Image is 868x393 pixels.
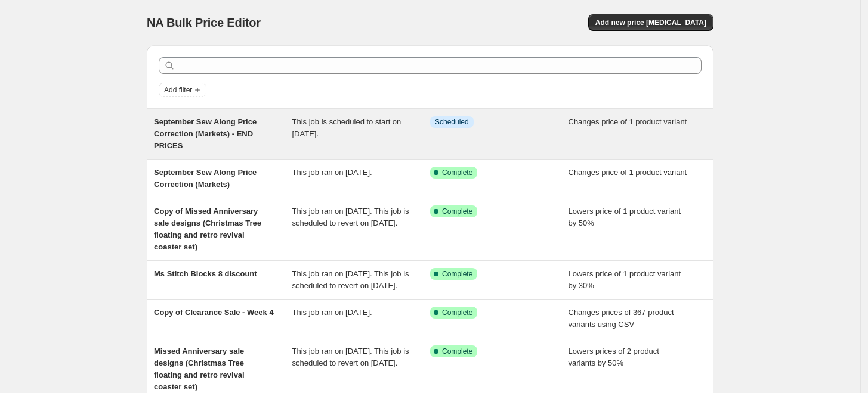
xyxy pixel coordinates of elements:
span: Add new price [MEDICAL_DATA] [595,18,706,27]
span: Complete [442,168,472,177]
span: Complete [442,308,472,317]
span: Complete [442,269,472,279]
span: This job ran on [DATE]. [292,308,372,317]
span: September Sew Along Price Correction (Markets) - END PRICES [154,117,257,150]
span: This job ran on [DATE]. [292,168,372,177]
span: NA Bulk Price Editor [147,16,261,29]
span: September Sew Along Price Correction (Markets) [154,168,257,189]
span: Changes prices of 367 product variants using CSV [569,308,674,329]
span: Lowers prices of 2 product variants by 50% [569,347,659,367]
span: Lowers price of 1 product variant by 50% [569,207,681,227]
span: Ms Stitch Blocks 8 discount [154,269,257,278]
span: Complete [442,347,472,356]
span: This job ran on [DATE]. This job is scheduled to revert on [DATE]. [292,347,409,367]
span: Scheduled [435,117,469,127]
span: Add filter [164,85,192,95]
button: Add new price [MEDICAL_DATA] [588,14,713,31]
span: Copy of Missed Anniversary sale designs (Christmas Tree floating and retro revival coaster set) [154,207,261,251]
span: Missed Anniversary sale designs (Christmas Tree floating and retro revival coaster set) [154,347,245,391]
span: This job ran on [DATE]. This job is scheduled to revert on [DATE]. [292,207,409,227]
span: Lowers price of 1 product variant by 30% [569,269,681,290]
span: Changes price of 1 product variant [569,117,687,126]
span: Copy of Clearance Sale - Week 4 [154,308,274,317]
span: This job is scheduled to start on [DATE]. [292,117,401,138]
span: Complete [442,207,472,216]
span: This job ran on [DATE]. This job is scheduled to revert on [DATE]. [292,269,409,290]
span: Changes price of 1 product variant [569,168,687,177]
button: Add filter [159,83,206,97]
